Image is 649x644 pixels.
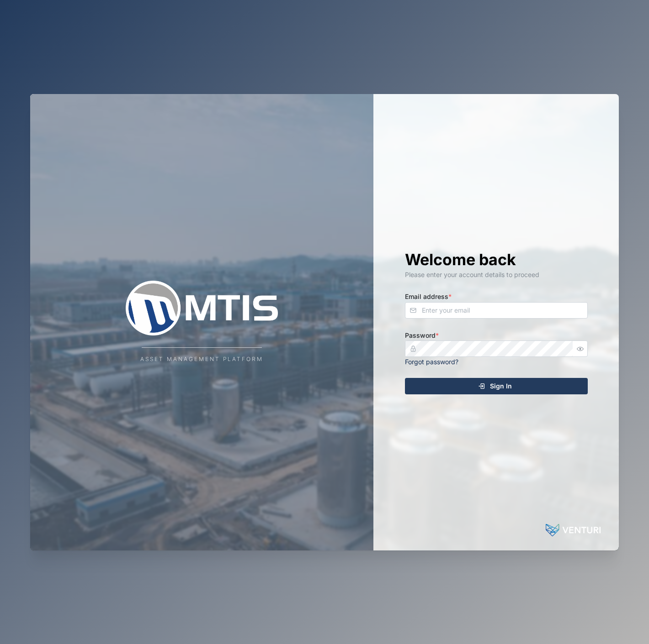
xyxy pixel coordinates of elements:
h1: Welcome back [405,250,588,270]
button: Sign In [405,378,588,394]
label: Password [405,330,439,340]
div: Asset Management Platform [140,355,263,364]
span: Sign In [490,378,512,394]
label: Email address [405,292,452,302]
a: Forgot password? [405,358,458,366]
input: Enter your email [405,302,588,319]
img: Company Logo [111,281,293,335]
div: Please enter your account details to proceed [405,270,588,280]
img: Powered by: Venturi [546,521,601,539]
